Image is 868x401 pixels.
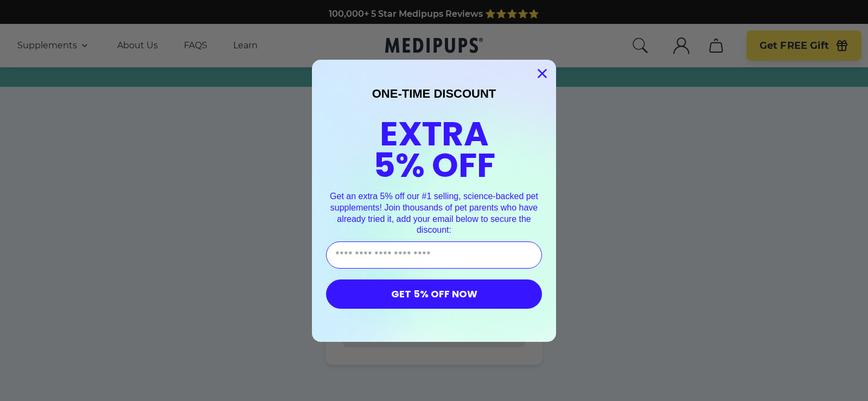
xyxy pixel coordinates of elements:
button: GET 5% OFF NOW [326,279,542,309]
span: EXTRA [380,110,489,157]
span: ONE-TIME DISCOUNT [372,87,496,100]
span: 5% OFF [373,142,495,189]
button: Close dialog [533,64,552,83]
span: Get an extra 5% off our #1 selling, science-backed pet supplements! Join thousands of pet parents... [330,192,538,234]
